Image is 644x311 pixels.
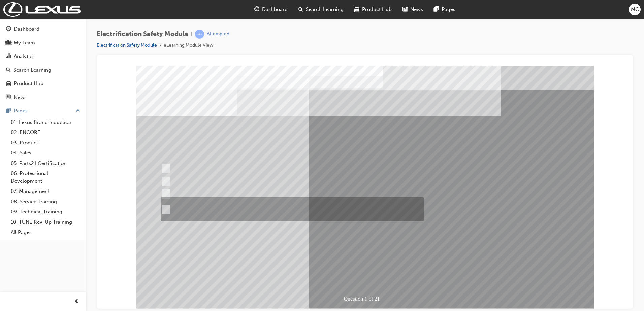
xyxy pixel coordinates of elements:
a: 01. Lexus Brand Induction [8,117,83,128]
div: Product Hub [14,80,43,88]
span: pages-icon [434,5,439,14]
a: 10. TUNE Rev-Up Training [8,217,83,228]
a: car-iconProduct Hub [349,3,397,16]
a: guage-iconDashboard [249,3,293,16]
div: Search Learning [13,66,51,74]
button: DashboardMy TeamAnalyticsSearch LearningProduct HubNews [3,22,83,105]
li: eLearning Module View [164,42,213,49]
button: MC [629,4,641,15]
span: car-icon [6,81,11,87]
a: My Team [3,37,83,49]
a: Electrification Safety Module [97,42,157,48]
a: 09. Technical Training [8,207,83,217]
span: Electrification Safety Module [97,30,188,38]
span: guage-icon [254,5,259,14]
div: News [14,94,27,101]
span: learningRecordVerb_ATTEMPT-icon [195,30,204,39]
div: Question 1 of 21 [241,228,288,238]
div: Dashboard [14,25,39,33]
span: Dashboard [262,6,288,13]
button: Pages [3,105,83,117]
span: Pages [442,6,455,13]
span: Search Learning [306,6,344,13]
span: people-icon [6,40,11,46]
a: 02. ENCORE [8,127,83,138]
div: Attempted [207,31,229,37]
span: Product Hub [362,6,392,13]
span: pages-icon [6,108,11,114]
span: MC [631,6,639,13]
img: Trak [3,2,81,17]
a: News [3,91,83,104]
a: Analytics [3,50,83,63]
div: Pages [14,107,28,115]
span: news-icon [6,95,11,101]
span: car-icon [354,5,359,14]
span: search-icon [6,67,11,73]
span: News [410,6,423,13]
span: guage-icon [6,26,11,32]
a: search-iconSearch Learning [293,3,349,16]
div: Analytics [14,53,35,60]
a: 04. Sales [8,148,83,158]
a: Dashboard [3,23,83,35]
a: pages-iconPages [428,3,461,16]
a: All Pages [8,227,83,238]
a: 07. Management [8,186,83,197]
a: news-iconNews [397,3,428,16]
a: 06. Professional Development [8,168,83,186]
a: 05. Parts21 Certification [8,158,83,169]
a: 03. Product [8,138,83,148]
span: search-icon [298,5,303,14]
span: | [191,30,192,38]
div: My Team [14,39,35,47]
span: prev-icon [74,298,79,306]
span: up-icon [76,107,80,115]
span: news-icon [402,5,408,14]
a: 08. Service Training [8,197,83,207]
span: chart-icon [6,54,11,60]
a: Search Learning [3,64,83,76]
a: Product Hub [3,77,83,90]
